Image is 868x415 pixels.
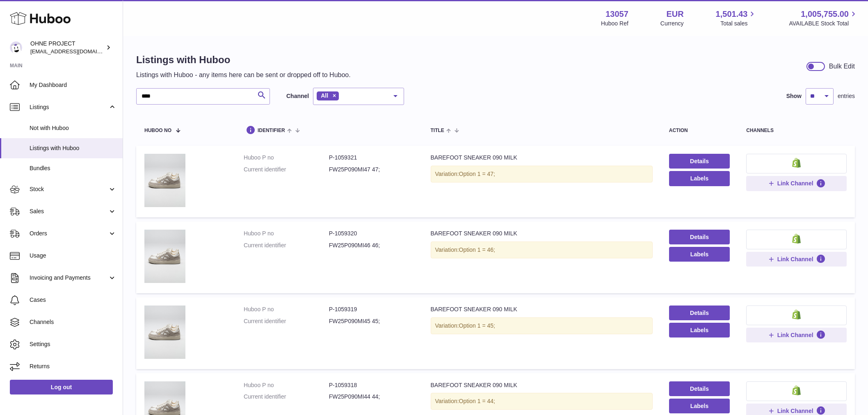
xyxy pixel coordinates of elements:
button: Link Channel [746,176,847,191]
div: BAREFOOT SNEAKER 090 MILK [431,230,653,237]
img: shopify-small.png [792,385,801,395]
dt: Current identifier [244,317,329,325]
h1: Listings with Huboo [136,53,351,66]
div: Variation: [431,393,653,410]
span: My Dashboard [30,81,116,89]
div: Huboo Ref [601,20,628,27]
span: Huboo no [144,128,171,133]
button: Labels [669,247,730,262]
span: Link Channel [777,180,813,187]
a: 1,501.43 Total sales [716,9,757,27]
p: Listings with Huboo - any items here can be sent or dropped off to Huboo. [136,71,351,80]
span: Link Channel [777,331,813,339]
a: Log out [10,380,113,394]
span: Not with Huboo [30,124,116,132]
dd: FW25P090MI46 46; [329,242,414,249]
span: Option 1 = 47; [459,171,495,177]
a: Details [669,381,730,396]
button: Link Channel [746,252,847,267]
span: entries [838,92,855,100]
dd: P-1059320 [329,230,414,237]
div: Currency [660,20,684,27]
span: Total sales [720,20,757,27]
dd: FW25P090MI44 44; [329,393,414,401]
dd: P-1059321 [329,154,414,162]
dt: Huboo P no [244,230,329,237]
img: BAREFOOT SNEAKER 090 MILK [144,230,185,283]
span: Cases [30,296,116,304]
img: shopify-small.png [792,310,801,319]
div: Variation: [431,317,653,334]
span: AVAILABLE Stock Total [789,20,858,27]
dd: P-1059318 [329,381,414,389]
label: Show [786,92,802,100]
span: Link Channel [777,407,813,415]
div: BAREFOOT SNEAKER 090 MILK [431,381,653,389]
span: Stock [30,185,108,193]
dd: FW25P090MI47 47; [329,166,414,173]
span: Link Channel [777,255,813,263]
div: Variation: [431,242,653,258]
div: BAREFOOT SNEAKER 090 MILK [431,306,653,313]
strong: EUR [666,9,683,20]
span: All [321,92,328,99]
span: Listings [30,103,108,111]
span: Orders [30,230,108,237]
dd: P-1059319 [329,306,414,313]
span: title [431,128,444,133]
dt: Current identifier [244,166,329,173]
img: internalAdmin-13057@internal.huboo.com [10,41,22,54]
div: Bulk Edit [829,62,855,71]
dt: Huboo P no [244,154,329,162]
span: 1,005,755.00 [801,9,849,20]
div: Variation: [431,166,653,182]
dd: FW25P090MI45 45; [329,317,414,325]
button: Labels [669,171,730,186]
span: Sales [30,207,108,215]
a: Details [669,154,730,169]
span: Usage [30,252,116,260]
span: [EMAIL_ADDRESS][DOMAIN_NAME] [30,48,121,55]
a: 1,005,755.00 AVAILABLE Stock Total [789,9,858,27]
span: Channels [30,318,116,326]
span: Returns [30,363,116,370]
dt: Current identifier [244,242,329,249]
button: Labels [669,323,730,337]
div: OHNE PROJECT [30,40,104,55]
button: Labels [669,399,730,413]
img: BAREFOOT SNEAKER 090 MILK [144,154,185,207]
span: Option 1 = 46; [459,246,495,253]
strong: 13057 [605,9,628,20]
dt: Current identifier [244,393,329,401]
span: Listings with Huboo [30,144,116,152]
img: BAREFOOT SNEAKER 090 MILK [144,306,185,359]
dt: Huboo P no [244,381,329,389]
span: identifier [258,128,285,133]
dt: Huboo P no [244,306,329,313]
span: Settings [30,340,116,348]
a: Details [669,230,730,244]
img: shopify-small.png [792,234,801,244]
div: channels [746,128,847,133]
label: Channel [286,92,309,100]
div: action [669,128,730,133]
span: Bundles [30,164,116,172]
a: Details [669,306,730,320]
span: 1,501.43 [716,9,748,20]
img: shopify-small.png [792,158,801,168]
span: Option 1 = 45; [459,322,495,329]
span: Option 1 = 44; [459,398,495,404]
div: BAREFOOT SNEAKER 090 MILK [431,154,653,162]
button: Link Channel [746,328,847,342]
span: Invoicing and Payments [30,274,108,282]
